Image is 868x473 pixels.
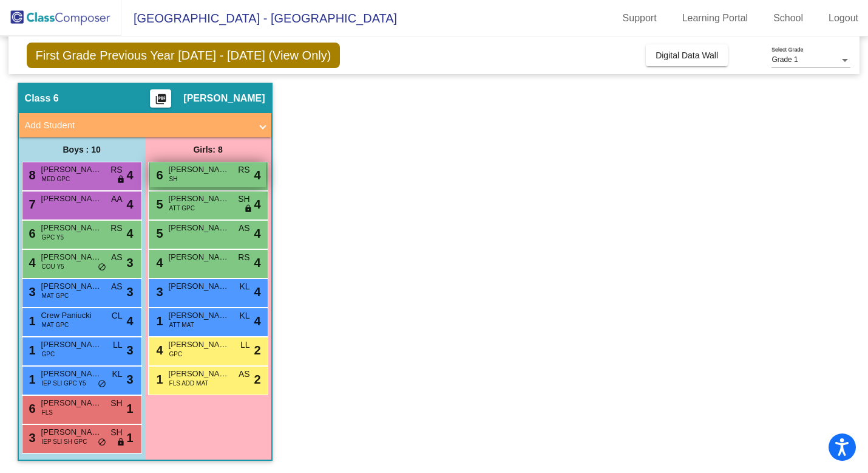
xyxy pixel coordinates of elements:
span: AS [111,280,123,293]
span: do_not_disturb_alt [98,438,106,447]
span: First Grade Previous Year [DATE] - [DATE] (View Only) [27,43,341,68]
span: [PERSON_NAME] [41,280,102,292]
span: 1 [26,344,36,357]
span: Grade 1 [771,55,798,64]
span: RS [110,222,122,235]
span: LL [113,339,123,351]
mat-panel-title: Add Student [25,119,251,133]
span: RS [238,251,249,264]
span: SH [238,193,249,205]
span: 3 [126,283,133,301]
span: KL [112,368,122,381]
span: GPC Y5 [42,233,64,242]
span: Crew Paniucki [41,309,102,322]
span: [PERSON_NAME] [169,309,229,322]
span: KL [239,309,249,322]
div: Boys : 10 [19,137,145,162]
span: [PERSON_NAME] [41,339,102,351]
span: FLS [42,408,53,417]
span: do_not_disturb_alt [98,263,106,272]
span: [PERSON_NAME] [169,251,229,263]
span: 4 [254,283,260,301]
span: LL [240,339,250,351]
span: 4 [254,195,260,213]
span: ATT GPC [169,204,195,213]
span: 3 [26,285,36,299]
span: 7 [26,198,36,211]
span: 6 [154,168,163,182]
span: [PERSON_NAME] [41,222,102,234]
span: do_not_disturb_alt [98,379,106,389]
span: KL [239,280,249,293]
span: AA [111,193,123,205]
span: [PERSON_NAME] [41,397,102,409]
span: FLS ADD MAT [169,379,209,388]
span: 2 [254,370,260,388]
button: Digital Data Wall [646,44,728,66]
span: Digital Data Wall [656,50,718,60]
span: [PERSON_NAME] [41,426,102,438]
span: SH [110,426,122,439]
span: SH [169,174,178,184]
span: [PERSON_NAME] [169,368,229,380]
span: COU Y5 [42,262,64,271]
span: lock [117,175,125,185]
span: 8 [26,168,36,182]
span: AS [111,251,123,264]
span: 4 [126,312,133,330]
span: 1 [26,314,36,328]
span: 4 [26,256,36,269]
div: Girls: 8 [145,137,271,162]
span: 3 [154,285,163,299]
span: 4 [254,224,260,243]
button: Print Students Details [150,89,171,108]
span: Class 6 [25,92,59,105]
span: 4 [126,224,133,243]
span: GPC [42,350,55,359]
span: CL [112,309,123,322]
span: [PERSON_NAME] [41,368,102,380]
span: MAT GPC [42,291,69,300]
span: AS [239,222,250,235]
span: [PERSON_NAME] [169,164,229,176]
span: SH [110,397,122,410]
span: [PERSON_NAME] [169,222,229,234]
span: [PERSON_NAME] [41,164,102,176]
span: 4 [254,166,260,184]
span: [PERSON_NAME] [183,92,265,105]
span: 1 [126,429,133,447]
span: 5 [154,227,163,240]
span: [PERSON_NAME] [169,193,229,205]
span: 3 [26,431,36,444]
span: 4 [126,195,133,213]
span: 6 [26,402,36,415]
span: 1 [26,373,36,386]
span: [PERSON_NAME] [169,280,229,292]
span: ATT MAT [169,320,194,330]
span: 6 [26,227,36,240]
mat-icon: picture_as_pdf [154,93,168,110]
mat-expansion-panel-header: Add Student [19,113,271,137]
span: 4 [154,344,163,357]
span: 1 [126,399,133,418]
span: RS [110,164,122,176]
span: 4 [126,166,133,184]
span: lock [117,438,125,447]
span: 2 [254,341,260,359]
span: 5 [154,198,163,211]
span: 4 [154,256,163,269]
span: MAT GPC [42,320,69,330]
span: lock [244,204,253,214]
span: GPC [169,350,183,359]
span: 3 [126,254,133,272]
span: [PERSON_NAME] [169,339,229,351]
span: AS [239,368,250,381]
span: RS [238,164,249,176]
span: IEP SLI GPC Y5 [42,379,86,388]
span: 3 [126,370,133,388]
span: 4 [254,312,260,330]
span: IEP SLI SH GPC [42,437,87,446]
span: MED GPC [42,174,70,184]
span: 1 [154,314,163,328]
span: [PERSON_NAME] [41,251,102,263]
